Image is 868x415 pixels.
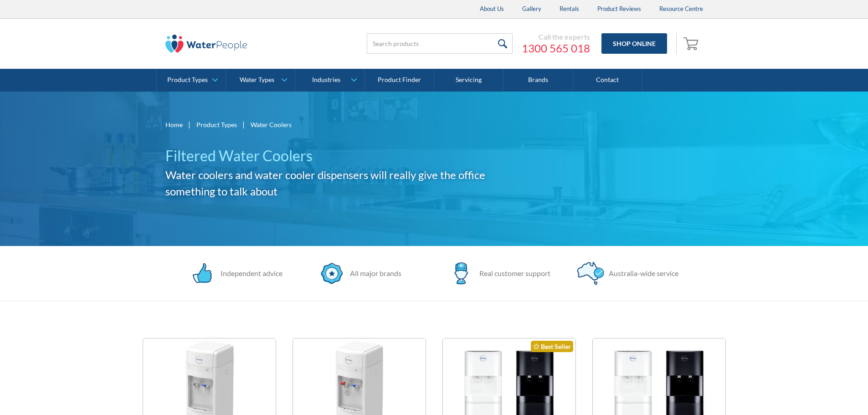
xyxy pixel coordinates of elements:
[367,33,513,54] input: Search products
[196,120,237,129] a: Product Types
[434,69,503,92] a: Servicing
[522,32,590,41] div: Call the experts
[312,76,340,84] div: Industries
[165,167,515,200] h2: Water coolers and water cooler dispensers will really give the office something to talk about
[165,120,183,129] a: Home
[240,76,274,84] div: Water Types
[531,341,573,352] div: Best Seller
[187,119,192,130] div: |
[604,268,678,279] div: Australia-wide service
[522,41,590,55] a: 1300 565 018
[251,120,292,129] div: Water Coolers
[345,268,401,279] div: All major brands
[681,33,703,55] a: Open cart
[503,69,573,92] a: Brands
[241,119,246,130] div: |
[165,145,515,167] h1: Filtered Water Coolers
[601,33,667,54] a: Shop Online
[226,69,295,92] a: Water Types
[167,76,208,84] div: Product Types
[165,35,247,53] img: The Water People
[573,69,642,92] a: Contact
[365,69,434,92] a: Product Finder
[216,268,282,279] div: Independent advice
[475,268,550,279] div: Real customer support
[683,36,701,51] img: shopping cart
[157,69,226,92] a: Product Types
[295,69,364,92] a: Industries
